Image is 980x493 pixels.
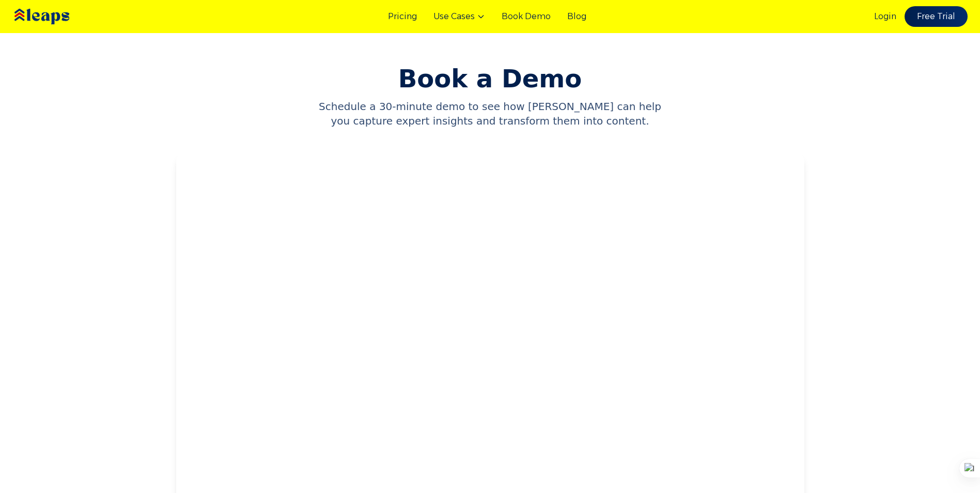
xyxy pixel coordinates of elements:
p: Schedule a 30-minute demo to see how [PERSON_NAME] can help you capture expert insights and trans... [317,99,664,128]
h1: Book a Demo [176,66,804,91]
img: Leaps Logo [12,2,100,32]
button: Use Cases [433,10,485,23]
a: Book Demo [502,10,551,23]
a: Login [874,10,896,23]
a: Free Trial [905,6,968,27]
a: Blog [567,10,586,23]
a: Pricing [388,10,417,23]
